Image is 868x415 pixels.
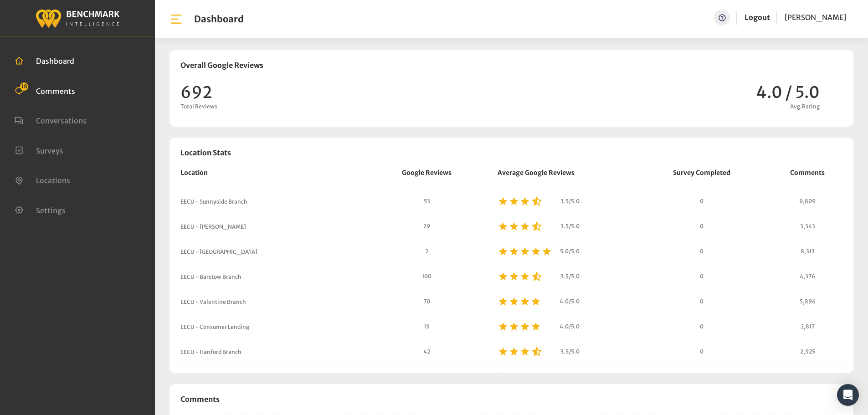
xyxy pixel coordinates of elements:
[36,86,75,95] span: Comments
[508,246,519,257] img: star
[498,346,508,357] img: star
[498,296,508,307] img: star
[837,384,859,406] div: Open Intercom Messenger
[498,371,508,382] img: star
[15,145,63,154] a: Surveys
[169,168,367,189] th: Location
[180,395,842,404] h3: Comments
[519,246,530,257] img: star
[653,247,751,256] div: 0
[378,323,476,331] p: 19
[555,222,580,233] span: 3.5/5.0
[20,82,28,91] span: 18
[15,56,74,65] a: Dashboard
[180,81,217,105] p: 692
[762,168,853,189] th: Comments
[756,81,820,105] p: 4.0 / 5.0
[498,271,508,282] img: star
[519,196,530,207] img: star
[745,13,770,22] a: Logout
[555,247,580,258] span: 5.0/5.0
[15,205,66,214] a: Settings
[773,348,842,356] div: 2,925
[180,102,217,111] span: Total Reviews
[180,248,257,255] a: EECU - [GEOGRAPHIC_DATA]
[508,271,519,282] img: star
[555,373,580,384] span: 1.0/5.0
[530,296,541,307] img: star
[554,323,580,333] span: 4.0/5.0
[555,197,580,208] span: 3.5/5.0
[180,348,241,355] a: EECU - Hanford Branch
[773,323,842,331] div: 2,817
[773,297,842,306] div: 5,896
[653,323,751,331] div: 0
[773,373,842,381] div: 4,159
[15,115,87,124] a: Conversations
[653,297,751,306] div: 0
[15,175,70,184] a: Locations
[653,348,751,356] div: 0
[378,348,476,356] p: 42
[180,273,241,280] a: EECU - Barstow Branch
[531,221,542,232] img: star
[653,222,751,231] div: 0
[773,272,842,281] div: 4,376
[508,296,519,307] img: star
[519,321,530,332] img: star
[756,102,820,111] span: Avg.rating
[555,348,580,359] span: 3.5/5.0
[519,271,530,282] img: star
[180,223,246,230] a: EECU - [PERSON_NAME]
[378,373,476,381] p: 1
[531,346,542,357] img: star
[541,246,552,257] img: star
[487,168,642,189] th: Average Google Reviews
[555,272,580,283] span: 3.5/5.0
[498,321,508,332] img: star
[745,10,770,26] a: Logout
[642,168,762,189] th: Survey Completed
[519,221,530,232] img: star
[653,272,751,281] div: 0
[194,14,244,25] h1: Dashboard
[169,138,853,168] h3: Location Stats
[36,205,66,215] span: Settings
[169,12,183,26] img: bar
[180,323,249,330] a: EECU - Consumer Lending
[519,296,530,307] img: star
[498,196,508,207] img: star
[519,346,530,357] img: star
[773,197,842,205] div: 9,809
[36,146,63,155] span: Surveys
[508,196,519,207] img: star
[785,10,846,26] a: [PERSON_NAME]
[498,246,508,257] img: star
[653,197,751,205] div: 0
[378,297,476,306] p: 70
[773,247,842,256] div: 8,313
[180,61,842,70] h3: Overall Google Reviews
[36,116,87,125] span: Conversations
[35,7,120,29] img: benchmark
[531,196,542,207] img: star
[180,198,247,205] a: EECU - Sunnyside Branch
[531,271,542,282] img: star
[508,346,519,357] img: star
[15,86,75,95] a: Comments 18
[367,168,487,189] th: Google Reviews
[508,221,519,232] img: star
[378,272,476,281] p: 100
[180,298,246,305] a: EECU - Valentine Branch
[554,297,580,308] span: 4.0/5.0
[36,176,70,185] span: Locations
[785,13,846,22] span: [PERSON_NAME]
[773,222,842,231] div: 3,343
[530,321,541,332] img: star
[653,373,751,381] div: 0
[498,221,508,232] img: star
[508,321,519,332] img: star
[378,197,476,205] p: 53
[530,246,541,257] img: star
[378,247,476,256] p: 2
